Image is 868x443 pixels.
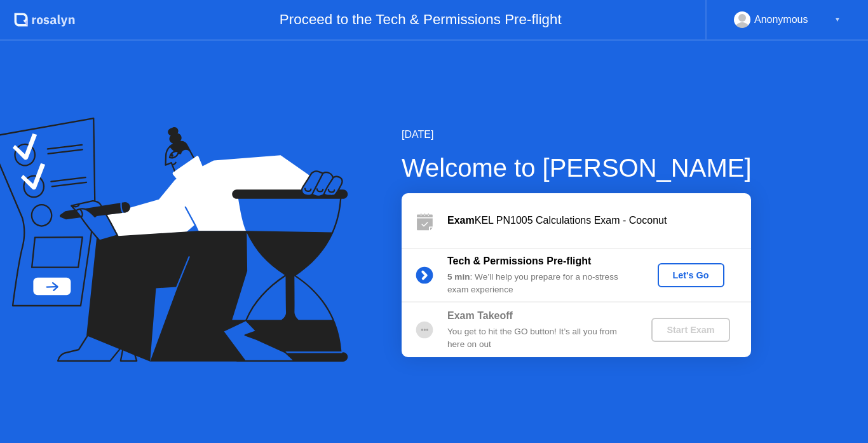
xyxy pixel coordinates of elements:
[447,215,475,226] b: Exam
[663,270,719,280] div: Let's Go
[447,256,591,266] b: Tech & Permissions Pre-flight
[402,127,752,142] div: [DATE]
[447,272,470,282] b: 5 min
[656,325,724,335] div: Start Exam
[447,271,630,297] div: : We’ll help you prepare for a no-stress exam experience
[754,11,808,28] div: Anonymous
[402,149,752,187] div: Welcome to [PERSON_NAME]
[447,310,513,321] b: Exam Takeoff
[658,263,724,287] button: Let's Go
[447,325,630,351] div: You get to hit the GO button! It’s all you from here on out
[834,11,841,28] div: ▼
[447,213,751,228] div: KEL PN1005 Calculations Exam - Coconut
[651,318,729,342] button: Start Exam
